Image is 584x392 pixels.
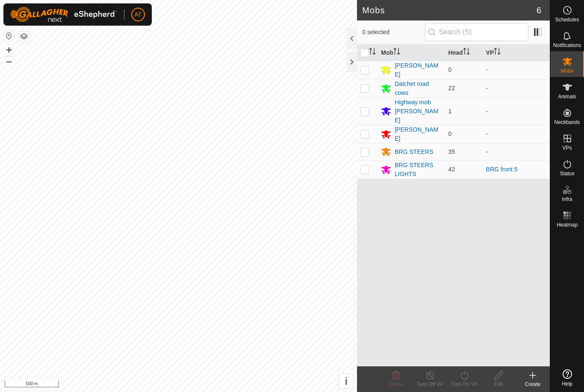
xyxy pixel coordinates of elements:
span: Mobs [561,68,573,74]
div: Turn Off VP [413,380,447,388]
span: Heatmap [557,222,578,227]
span: 0 [448,66,452,73]
div: Datchet road cows [395,80,441,97]
div: BRG STEERS LIGHTS [395,161,441,179]
button: Reset Map [4,31,14,41]
td: - [483,143,550,160]
td: - [483,79,550,97]
img: Gallagher Logo [10,7,117,22]
p-sorticon: Activate to sort [463,49,470,56]
td: - [483,61,550,79]
div: Create [516,380,550,388]
a: Help [550,366,584,390]
div: Turn On VP [447,380,481,388]
button: – [4,56,14,66]
span: 35 [448,148,455,155]
div: Highway mob [PERSON_NAME] [395,98,441,125]
span: Notifications [553,43,581,48]
div: Edit [481,380,516,388]
th: Head [445,44,483,61]
div: [PERSON_NAME] [395,61,441,79]
div: [PERSON_NAME] [395,125,441,143]
span: Infra [562,197,572,202]
div: BRG STEERS [395,147,433,156]
p-sorticon: Activate to sort [494,49,501,56]
button: + [4,45,14,55]
p-sorticon: Activate to sort [369,49,376,56]
th: Mob [378,44,445,61]
span: Neckbands [554,120,580,125]
span: 6 [537,4,541,17]
span: Animals [558,94,576,99]
span: AT [135,10,142,19]
a: BRG front 5 [486,166,518,173]
span: 22 [448,85,455,91]
td: - [483,125,550,143]
span: VPs [562,145,572,150]
p-sorticon: Activate to sort [393,49,400,56]
span: Delete [389,381,404,387]
span: 0 selected [362,28,425,37]
td: - [483,97,550,125]
span: Status [560,171,574,176]
th: VP [483,44,550,61]
h2: Mobs [362,5,537,15]
input: Search (S) [425,23,528,41]
span: Schedules [555,17,579,22]
span: 1 [448,108,452,115]
span: i [345,375,348,387]
button: Map Layers [19,31,29,41]
a: Privacy Policy [145,381,177,389]
span: 0 [448,130,452,137]
a: Contact Us [187,381,212,389]
span: 42 [448,166,455,173]
button: i [339,374,353,388]
span: Help [562,381,572,386]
